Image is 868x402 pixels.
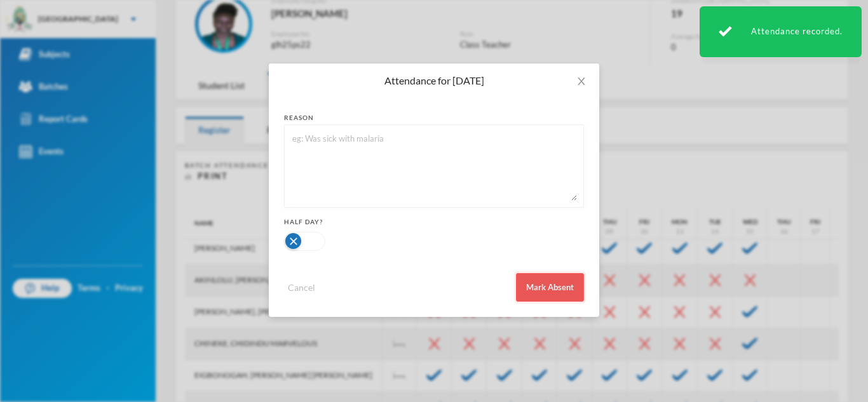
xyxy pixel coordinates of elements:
div: Attendance for [DATE] [284,74,584,88]
div: reason [284,113,584,123]
button: Cancel [284,280,319,295]
div: Half Day? [284,217,584,227]
button: Mark Absent [516,273,584,302]
button: Close [564,64,599,99]
div: Attendance recorded. [700,6,862,57]
i: icon: close [576,76,587,86]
